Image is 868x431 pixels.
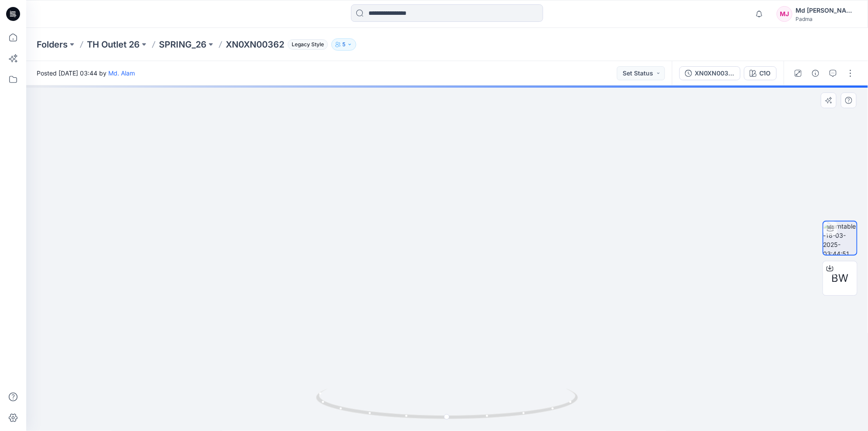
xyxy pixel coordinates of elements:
[284,38,328,51] button: Legacy Style
[809,66,823,80] button: Details
[37,38,68,51] a: Folders
[331,38,356,51] button: 5
[342,40,345,49] p: 5
[159,38,207,51] a: SPRING_26
[87,38,140,51] a: TH Outlet 26
[37,68,135,78] span: Posted [DATE] 03:44 by
[796,16,857,22] div: Padma
[288,39,328,50] span: Legacy Style
[832,270,849,286] span: BW
[679,66,741,80] button: XN0XN00362
[759,68,771,78] div: C1O
[226,38,284,51] p: XN0XN00362
[796,5,857,16] div: Md [PERSON_NAME]
[744,66,777,80] button: C1O
[695,68,735,78] div: XN0XN00362
[823,222,857,255] img: turntable-18-03-2025-03:44:51
[108,69,135,77] a: Md. Alam
[777,6,792,22] div: MJ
